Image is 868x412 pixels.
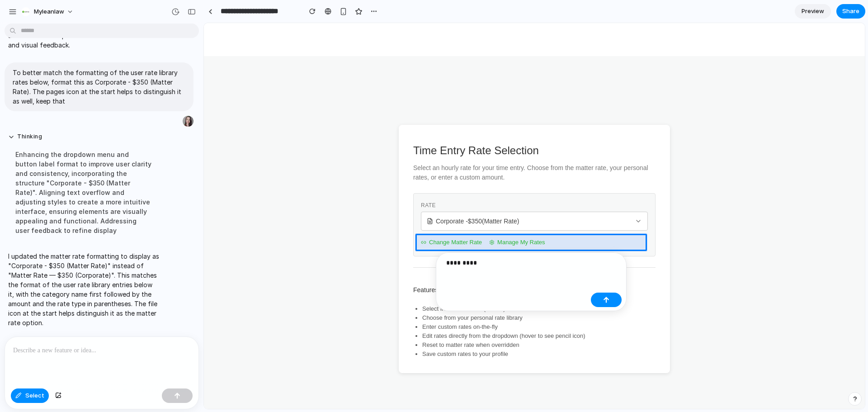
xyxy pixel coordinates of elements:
[209,140,452,159] p: Select an hourly rate for your time entry. Choose from the matter rate, your personal rates, or e...
[218,281,452,290] li: Select from matter rate (default)
[218,290,452,299] li: Choose from your personal rate library
[25,391,44,400] span: Select
[217,213,278,226] button: Change Matter Rate
[217,189,444,208] button: Corporate -$350(Matter Rate)
[218,308,452,317] li: Edit rates directly from the dropdown (hover to see pencil icon)
[842,7,859,16] span: Share
[11,388,49,403] button: Select
[18,5,78,19] button: myleanlaw
[8,144,159,241] div: Enhancing the dropdown menu and button label format to improve user clarity and consistency, inco...
[795,4,831,19] a: Preview
[209,258,452,276] h3: Features:
[34,7,64,16] span: myleanlaw
[285,213,341,226] button: Manage My Rates
[8,251,159,327] p: I updated the matter rate formatting to display as "Corporate - $350 (Matter Rate)" instead of "M...
[218,327,452,336] li: Save custom rates to your profile
[209,118,452,137] h1: Time Entry Rate Selection
[802,7,824,16] span: Preview
[836,4,865,19] button: Share
[218,299,452,308] li: Enter custom rates on-the-fly
[217,178,444,187] div: Rate
[218,317,452,327] li: Reset to matter rate when overridden
[232,194,315,203] span: Corporate - $ 350 (Matter Rate)
[13,68,185,106] p: To better match the formatting of the user rate library rates below, format this as Corporate - $...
